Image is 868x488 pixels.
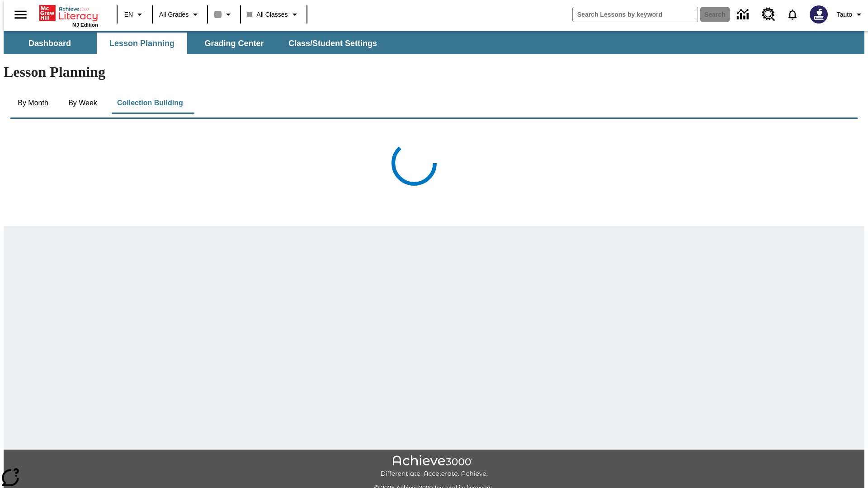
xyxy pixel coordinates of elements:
[189,33,279,54] button: Grading Center
[756,2,781,27] a: Resource Center, Will open in new tab
[804,3,833,26] button: Select a new avatar
[281,33,384,54] button: Class/Student Settings
[247,10,288,19] span: All Classes
[4,31,864,54] div: SubNavbar
[573,7,698,22] input: search field
[60,92,105,114] button: By Week
[120,6,149,23] button: Language: EN, Select a language
[7,1,34,28] button: Open side menu
[5,33,95,54] button: Dashboard
[159,10,189,19] span: All Grades
[4,33,385,54] div: SubNavbar
[72,22,98,28] span: NJ Edition
[39,4,98,22] a: Home
[731,2,756,27] a: Data Center
[156,6,204,23] button: Grade: All Grades, Select a grade
[10,92,56,114] button: By Month
[124,10,133,19] span: EN
[4,64,864,80] h1: Lesson Planning
[781,3,804,26] a: Notifications
[244,6,303,23] button: Class: All Classes, Select your class
[833,6,868,23] button: Profile/Settings
[110,92,190,114] button: Collection Building
[39,3,98,28] div: Home
[837,10,852,19] span: Tauto
[97,33,187,54] button: Lesson Planning
[380,455,488,478] img: Achieve3000 Differentiate Accelerate Achieve
[810,5,828,23] img: Avatar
